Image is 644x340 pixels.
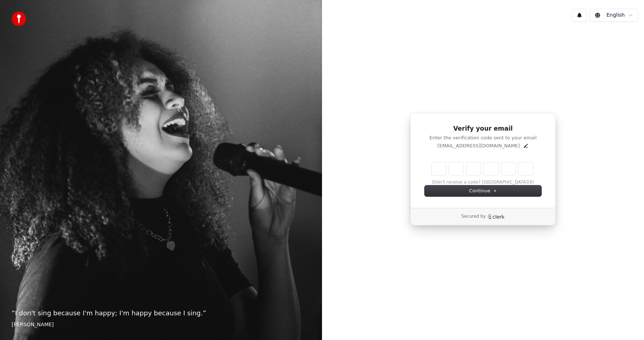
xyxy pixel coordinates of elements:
button: Edit [523,143,529,149]
input: Digit 4 [484,162,498,175]
button: Continue [425,185,541,196]
a: Clerk logo [487,214,505,219]
p: “ I don't sing because I'm happy; I'm happy because I sing. ” [12,308,310,318]
input: Digit 2 [449,162,463,175]
input: Digit 3 [466,162,481,175]
p: Enter the verification code sent to your email [425,135,541,141]
div: Verification code input [430,161,534,177]
input: Digit 5 [501,162,516,175]
img: youka [12,12,26,26]
h1: Verify your email [425,124,541,133]
p: Secured by [461,214,486,220]
span: Continue [469,188,497,194]
input: Enter verification code. Digit 1 [432,162,446,175]
footer: [PERSON_NAME] [12,321,310,328]
input: Digit 6 [519,162,533,175]
p: [EMAIL_ADDRESS][DOMAIN_NAME] [437,143,520,149]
